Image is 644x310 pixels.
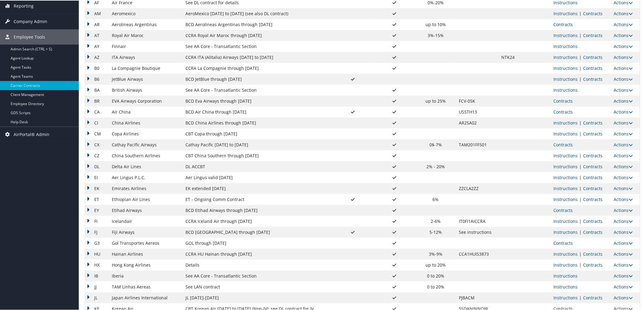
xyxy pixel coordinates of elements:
[614,283,633,289] a: Actions
[109,62,182,73] td: La Compagnie Boutique
[85,106,109,117] td: CA
[456,215,498,226] td: IT0FI1AICCRA
[578,229,583,234] span: |
[415,95,456,106] td: up to 25%
[14,29,45,44] span: Employee Tools
[415,215,456,226] td: 2-6%
[85,161,109,172] td: DL
[182,73,333,84] td: BCD JetBlue through [DATE]
[456,95,498,106] td: FCV-05K
[182,84,333,95] td: See AA Core - Transatlantic Section
[583,218,602,223] a: View Contracts
[553,141,573,147] a: View Contracts
[614,185,633,191] a: Actions
[182,259,333,270] td: Details
[578,76,583,81] span: |
[109,40,182,51] td: Finnair
[614,43,633,49] a: Actions
[578,54,583,60] span: |
[182,106,333,117] td: BCD Air China through [DATE]
[578,250,583,256] span: |
[415,226,456,237] td: 5-12%
[85,8,109,19] td: AM
[614,250,633,256] a: Actions
[182,281,333,292] td: See LAN contract
[583,76,602,81] a: View Contracts
[614,97,633,103] a: Actions
[553,294,578,300] a: View Ticketing Instructions
[85,281,109,292] td: JJ
[415,248,456,259] td: 3%-9%
[553,130,578,136] a: View Ticketing Instructions
[85,237,109,248] td: G3
[109,270,182,281] td: Iberia
[182,51,333,62] td: CCRA ITA (Alitalia) Airways [DATE] to [DATE]
[85,62,109,73] td: B0
[614,152,633,158] a: Actions
[456,117,498,128] td: AR25A02
[85,19,109,29] td: AR
[182,19,333,29] td: BCD Aerolineas Argentinas through [DATE]
[109,150,182,161] td: China Southern Airlines
[415,281,456,292] td: 0 to 20%
[614,207,633,213] a: Actions
[85,215,109,226] td: FI
[109,182,182,193] td: Emirates Airlines
[85,73,109,84] td: B6
[614,196,633,202] a: Actions
[85,270,109,281] td: IB
[614,21,633,27] a: Actions
[85,40,109,51] td: AY
[553,174,578,180] a: View Ticketing Instructions
[553,250,578,256] a: View Ticketing Instructions
[583,229,602,234] a: View Contracts
[578,294,583,300] span: |
[182,182,333,193] td: EK extended [DATE]
[553,261,578,267] a: View Ticketing Instructions
[85,95,109,106] td: BR
[85,51,109,62] td: AZ
[109,106,182,117] td: Air China
[583,174,602,180] a: View Contracts
[614,294,633,300] a: Actions
[614,32,633,38] a: Actions
[109,139,182,150] td: Cathay Pacific Airways
[415,139,456,150] td: 0$-7%
[583,261,602,267] a: View Contracts
[498,51,550,62] td: NTK24
[109,161,182,172] td: Delta Air Lines
[578,32,583,38] span: |
[85,226,109,237] td: FJ
[415,161,456,172] td: 2% - 20%
[553,43,578,49] a: View Ticketing Instructions
[553,32,578,38] a: View Ticketing Instructions
[614,240,633,245] a: Actions
[553,87,578,92] a: View Ticketing Instructions
[85,172,109,182] td: EI
[583,152,602,158] a: View Contracts
[583,163,602,169] a: View Contracts
[182,215,333,226] td: CCRA Iceland Air through [DATE]
[583,119,602,125] a: View Contracts
[14,13,47,29] span: Company Admin
[578,196,583,202] span: |
[109,259,182,270] td: Hong Kong Airlines
[182,8,333,19] td: AeroMexico [DATE] to [DATE] (see also DL contract)
[109,172,182,182] td: Aer Lingus P.L.C.
[85,84,109,95] td: BA
[614,54,633,60] a: Actions
[614,119,633,125] a: Actions
[583,10,602,16] a: View Contracts
[109,19,182,29] td: Aerolineas Argentinas
[553,21,573,27] a: View Contracts
[85,29,109,40] td: AT
[14,126,49,141] span: AirPortal® Admin
[109,248,182,259] td: Hainan Airlines
[182,150,333,161] td: CBT China Southern through [DATE]
[553,272,578,278] a: View Ticketing Instructions
[182,161,333,172] td: DL ACCBT
[456,248,498,259] td: CCA1HUIS3873
[109,237,182,248] td: Gol Transportes Aereos
[614,130,633,136] a: Actions
[578,10,583,16] span: |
